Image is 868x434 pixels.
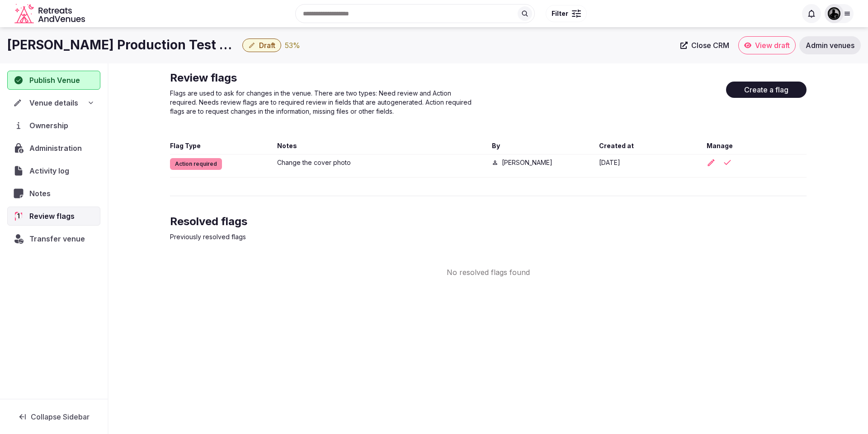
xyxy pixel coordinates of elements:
span: [DATE] [599,159,620,166]
span: Review flags [29,211,78,222]
span: Notes [29,188,54,199]
img: Alejandro Admin [828,7,840,20]
span: Draft [259,41,275,50]
span: Filter [552,9,568,18]
div: No resolved flags found [170,267,807,278]
span: Transfer venue [29,233,85,244]
h2: Resolved flags [170,214,247,229]
a: 1Review flags [7,207,100,226]
a: Ownership [7,116,100,135]
span: Activity log [29,165,73,176]
span: Publish Venue [29,75,80,86]
span: Close CRM [691,41,729,50]
span: 1 [15,212,22,220]
a: Administration [7,139,100,158]
a: Notes [7,184,100,203]
button: Publish Venue [7,71,100,90]
button: [PERSON_NAME] [502,158,552,167]
div: Created at [599,141,699,150]
span: Venue details [29,97,78,108]
div: Manage [707,141,807,150]
button: Transfer venue [7,229,100,248]
a: Visit the homepage [14,4,87,24]
a: Close CRM [675,36,735,54]
div: Action required [170,158,222,170]
button: Create a flag [726,82,807,98]
span: Administration [29,143,85,154]
svg: Retreats and Venues company logo [14,4,87,24]
div: Flag Type [170,141,270,150]
a: View draft [738,36,796,54]
span: Ownership [29,120,72,131]
div: 53 % [285,40,300,51]
button: Draft [242,39,281,52]
a: Activity log [7,161,100,180]
a: Admin venues [799,36,861,54]
div: Notes [277,141,485,150]
span: Collapse Sidebar [31,412,90,421]
span: [PERSON_NAME] [502,159,552,166]
button: Collapse Sidebar [7,407,100,427]
div: Change the cover photo [277,158,485,167]
span: View draft [755,41,790,50]
p: Previously resolved flags [170,232,247,241]
h2: Review flags [170,71,474,85]
button: 53% [285,40,300,51]
button: [DATE] [599,158,620,167]
button: Filter [546,5,587,22]
h1: [PERSON_NAME] Production Test Listing [7,36,239,54]
div: By [492,141,592,150]
span: Admin venues [806,41,854,50]
p: Flags are used to ask for changes in the venue. There are two types: Need review and Action requi... [170,89,474,116]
